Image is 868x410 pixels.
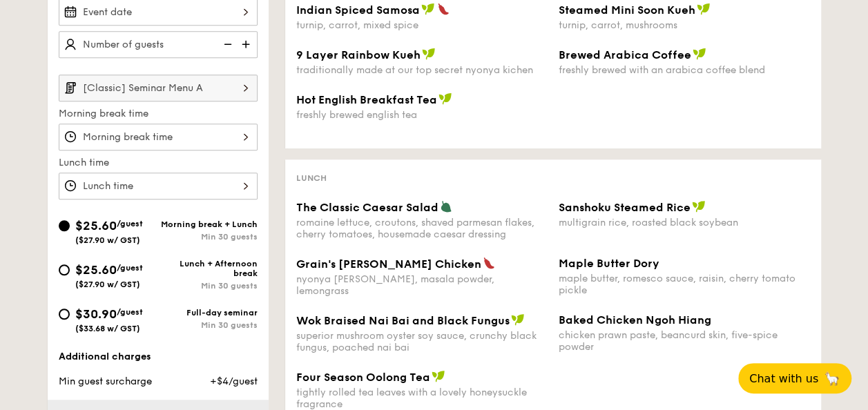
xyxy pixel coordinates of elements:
[697,3,711,15] img: icon-vegan.f8ff3823.svg
[59,264,70,275] input: $25.60/guest($27.90 w/ GST)Lunch + Afternoon breakMin 30 guests
[437,3,450,15] img: icon-spicy.37a8142b.svg
[75,280,140,289] span: ($27.90 w/ GST)
[559,313,711,326] span: Baked Chicken Ngoh Hiang
[237,31,258,57] img: icon-add.58712e84.svg
[559,273,810,296] div: maple butter, romesco sauce, raisin, cherry tomato pickle
[440,200,452,213] img: icon-vegetarian.fe4039eb.svg
[559,19,810,31] div: turnip, carrot, mushrooms
[693,48,706,60] img: icon-vegan.f8ff3823.svg
[559,257,659,270] span: Maple Butter Dory
[75,262,117,277] span: $25.60
[59,173,258,199] input: Lunch time
[421,3,435,15] img: icon-vegan.f8ff3823.svg
[59,375,152,387] span: Min guest surcharge
[158,281,258,291] div: Min 30 guests
[559,64,810,76] div: freshly brewed with an arabica coffee blend
[559,48,691,61] span: Brewed Arabica Coffee
[296,64,548,76] div: traditionally made at our top secret nyonya kichen
[559,201,691,214] span: Sanshoku Steamed Rice
[296,201,438,214] span: The Classic Caesar Salad
[59,107,258,121] label: Morning break time
[296,217,548,240] div: romaine lettuce, croutons, shaved parmesan flakes, cherry tomatoes, housemade caesar dressing
[216,31,237,57] img: icon-reduce.1d2dbef1.svg
[296,257,481,271] span: Grain's [PERSON_NAME] Chicken
[559,217,810,228] div: multigrain rice, roasted black soybean
[117,219,143,228] span: /guest
[59,220,70,231] input: $25.60/guest($27.90 w/ GST)Morning break + LunchMin 30 guests
[749,372,818,385] span: Chat with us
[59,350,258,364] div: Additional charges
[296,3,420,17] span: Indian Spiced Samosa
[296,371,430,384] span: Four Season Oolong Tea
[158,308,258,318] div: Full-day seminar
[559,329,810,353] div: chicken prawn paste, beancurd skin, five-spice powder
[296,330,548,353] div: superior mushroom oyster soy sauce, crunchy black fungus, poached nai bai
[511,313,525,326] img: icon-vegan.f8ff3823.svg
[738,363,851,393] button: Chat with us🦙
[59,156,258,170] label: Lunch time
[824,371,840,387] span: 🦙
[59,309,70,320] input: $30.90/guest($33.68 w/ GST)Full-day seminarMin 30 guests
[234,75,258,101] img: icon-chevron-right.3c0dfbd6.svg
[59,124,258,150] input: Morning break time
[117,307,143,317] span: /guest
[296,387,548,410] div: tightly rolled tea leaves with a lovely honeysuckle fragrance
[158,219,258,229] div: Morning break + Lunch
[158,259,258,278] div: Lunch + Afternoon break
[75,235,140,245] span: ($27.90 w/ GST)
[422,48,436,60] img: icon-vegan.f8ff3823.svg
[296,19,548,31] div: turnip, carrot, mixed spice
[559,3,695,17] span: Steamed Mini Soon Kueh
[209,375,257,387] span: +$4/guest
[158,320,258,330] div: Min 30 guests
[158,232,258,242] div: Min 30 guests
[296,273,548,297] div: nyonya [PERSON_NAME], masala powder, lemongrass
[296,109,548,121] div: freshly brewed english tea
[432,370,445,382] img: icon-vegan.f8ff3823.svg
[75,218,117,233] span: $25.60
[296,173,327,183] span: Lunch
[75,324,140,333] span: ($33.68 w/ GST)
[296,93,437,106] span: Hot English Breakfast Tea
[59,31,258,58] input: Number of guests
[438,92,452,105] img: icon-vegan.f8ff3823.svg
[296,314,510,327] span: Wok Braised Nai Bai and Black Fungus
[117,263,143,273] span: /guest
[483,257,495,269] img: icon-spicy.37a8142b.svg
[296,48,421,61] span: 9 Layer Rainbow Kueh
[75,306,117,322] span: $30.90
[692,200,706,213] img: icon-vegan.f8ff3823.svg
